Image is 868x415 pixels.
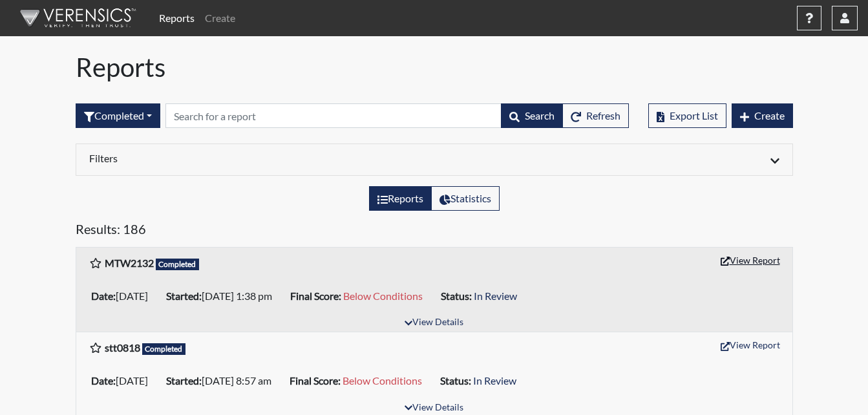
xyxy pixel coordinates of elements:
button: Completed [76,103,160,128]
span: Search [525,109,555,122]
li: [DATE] 8:57 am [161,370,284,391]
li: [DATE] [86,370,161,391]
li: [DATE] 1:38 pm [161,286,285,306]
button: Export List [648,103,726,128]
span: Completed [156,259,200,270]
button: View Report [715,250,786,270]
button: Refresh [562,103,629,128]
label: View the list of reports [369,186,432,211]
h5: Results: 186 [76,221,793,242]
label: View statistics about completed interviews [431,186,500,211]
span: Below Conditions [343,374,422,387]
b: Started: [166,374,202,387]
button: View Report [715,335,786,355]
h1: Reports [76,52,793,83]
span: Refresh [586,109,620,122]
b: stt0818 [105,341,140,354]
div: Click to expand/collapse filters [79,152,789,167]
b: Date: [91,290,116,302]
span: Below Conditions [343,290,423,302]
span: Completed [142,343,186,355]
a: Reports [154,5,200,31]
span: In Review [473,374,516,387]
b: MTW2132 [105,257,154,269]
span: In Review [474,290,517,302]
button: Create [732,103,793,128]
button: View Details [399,314,469,332]
button: Search [501,103,563,128]
span: Create [754,109,785,122]
div: Filter by interview status [76,103,160,128]
b: Final Score: [290,290,341,302]
li: [DATE] [86,286,161,306]
b: Date: [91,374,116,387]
input: Search by Registration ID, Interview Number, or Investigation Name. [165,103,502,128]
b: Started: [166,290,202,302]
b: Final Score: [290,374,341,387]
b: Status: [441,290,472,302]
h6: Filters [89,152,425,164]
b: Status: [440,374,471,387]
span: Export List [670,109,718,122]
a: Create [200,5,240,31]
